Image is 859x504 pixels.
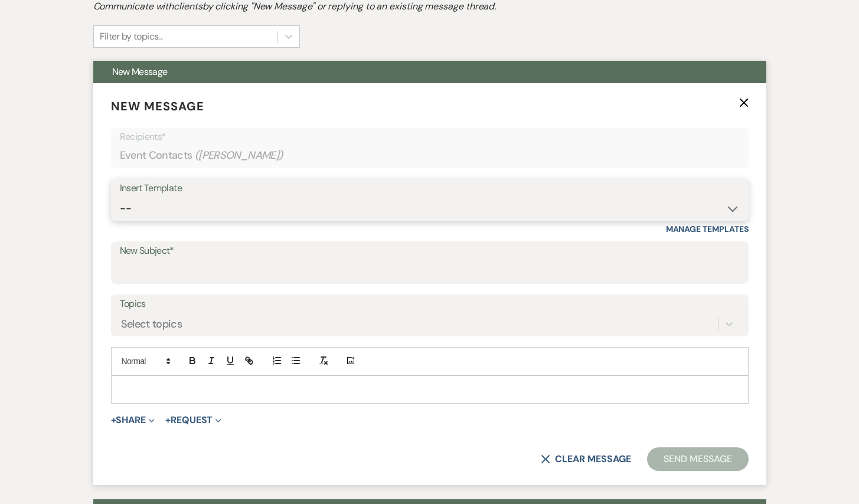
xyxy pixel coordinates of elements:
span: + [111,415,116,425]
button: Clear message [541,454,631,464]
div: Event Contacts [120,144,740,167]
button: Share [111,415,155,425]
label: Topics [120,296,740,313]
p: Recipients* [120,129,740,145]
button: Send Message [647,447,748,471]
a: Manage Templates [666,224,749,234]
span: ( [PERSON_NAME] ) [195,148,283,163]
span: New Message [112,66,168,78]
span: + [165,415,171,425]
button: Request [165,415,221,425]
div: Insert Template [120,180,740,197]
label: New Subject* [120,243,740,260]
div: Filter by topics... [100,30,163,44]
div: Select topics [121,316,182,332]
span: New Message [111,99,204,114]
